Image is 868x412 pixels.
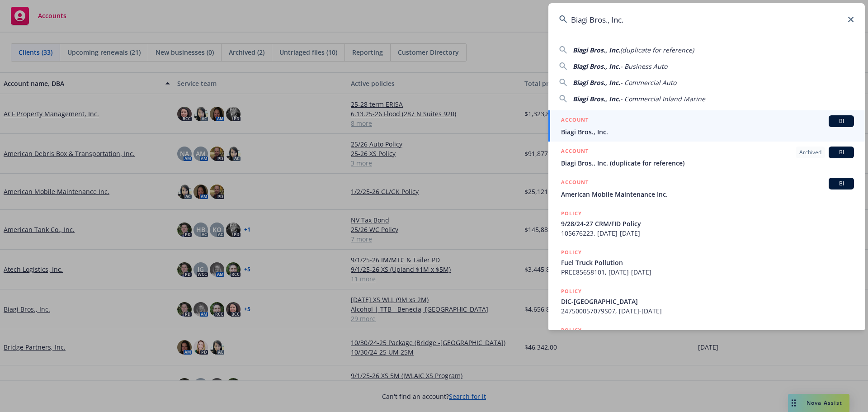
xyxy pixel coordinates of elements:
span: Biagi Bros., Inc. (duplicate for reference) [561,158,854,168]
a: POLICY9/28/24-27 CRM/FID Policy105676223, [DATE]-[DATE] [548,204,865,243]
span: 247500057079S07, [DATE]-[DATE] [561,306,854,316]
span: Biagi Bros., Inc. [573,95,620,103]
a: ACCOUNTArchivedBIBiagi Bros., Inc. (duplicate for reference) [548,142,865,173]
span: - Commercial Inland Marine [620,95,705,103]
span: 9/28/24-27 CRM/FID Policy [561,219,854,228]
span: Biagi Bros., Inc. [573,62,620,71]
h5: POLICY [561,326,582,335]
a: POLICYFuel Truck PollutionPREE85658101, [DATE]-[DATE] [548,243,865,282]
span: DIC-[GEOGRAPHIC_DATA] [561,297,854,306]
span: Biagi Bros., Inc. [573,78,620,87]
span: - Business Auto [620,62,667,71]
span: (duplicate for reference) [620,46,694,54]
span: BI [832,117,850,125]
h5: POLICY [561,248,582,257]
span: BI [832,148,850,156]
a: ACCOUNTBIAmerican Mobile Maintenance Inc. [548,173,865,204]
h5: ACCOUNT [561,178,589,189]
span: Fuel Truck Pollution [561,258,854,267]
h5: ACCOUNT [561,115,589,126]
span: PREE85658101, [DATE]-[DATE] [561,267,854,277]
a: ACCOUNTBIBiagi Bros., Inc. [548,110,865,142]
span: Biagi Bros., Inc. [561,127,854,137]
a: POLICY [548,321,865,360]
span: 105676223, [DATE]-[DATE] [561,228,854,238]
span: Archived [799,148,821,156]
span: American Mobile Maintenance Inc. [561,189,854,199]
span: Biagi Bros., Inc. [573,46,620,54]
a: POLICYDIC-[GEOGRAPHIC_DATA]247500057079S07, [DATE]-[DATE] [548,282,865,321]
span: BI [832,180,850,188]
h5: POLICY [561,209,582,218]
h5: ACCOUNT [561,147,589,157]
input: Search... [548,3,865,36]
h5: POLICY [561,287,582,296]
span: - Commercial Auto [620,78,676,87]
